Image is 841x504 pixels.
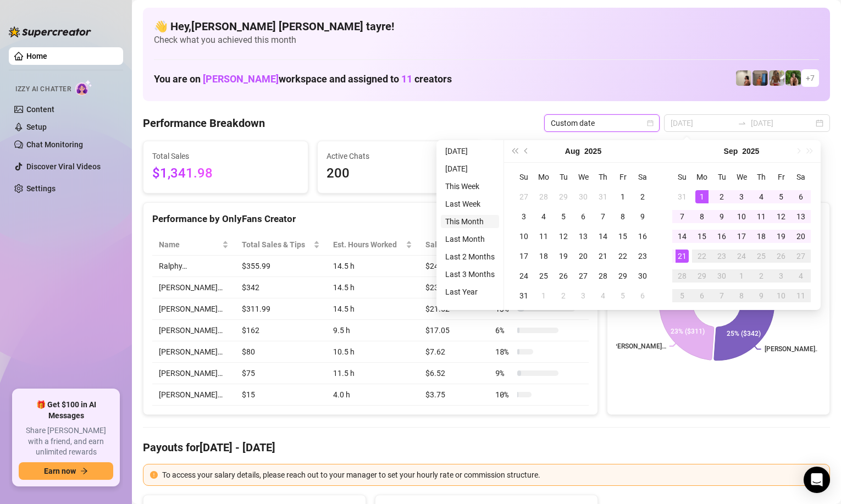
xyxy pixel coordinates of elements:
[327,384,419,406] td: 4.0 h
[514,226,534,246] td: 2025-08-10
[695,289,709,302] div: 6
[613,187,633,207] td: 2025-08-01
[537,269,550,283] div: 25
[715,269,728,283] div: 30
[26,162,101,171] a: Discover Viral Videos
[751,246,771,266] td: 2025-09-25
[712,167,732,187] th: Tu
[616,250,629,263] div: 22
[514,266,534,286] td: 2025-08-24
[517,250,530,263] div: 17
[75,80,92,96] img: AI Chatter
[633,207,652,226] td: 2025-08-09
[715,250,728,263] div: 23
[636,190,649,203] div: 2
[577,289,590,302] div: 3
[593,187,613,207] td: 2025-07-31
[152,256,235,277] td: Ralphy…
[534,266,554,286] td: 2025-08-25
[695,210,709,223] div: 8
[557,190,570,203] div: 29
[613,207,633,226] td: 2025-08-08
[534,246,554,266] td: 2025-08-18
[235,341,327,363] td: $80
[616,210,629,223] div: 8
[755,250,768,263] div: 25
[791,246,811,266] td: 2025-09-27
[672,226,692,246] td: 2025-09-14
[732,226,751,246] td: 2025-09-17
[616,289,629,302] div: 5
[154,73,452,85] h1: You are on workspace and assigned to creators
[695,230,709,243] div: 15
[771,226,791,246] td: 2025-09-19
[785,70,801,86] img: Nathaniel
[327,298,419,320] td: 14.5 h
[534,286,554,306] td: 2025-09-01
[791,226,811,246] td: 2025-09-20
[692,286,712,306] td: 2025-10-06
[557,230,570,243] div: 12
[573,167,593,187] th: We
[794,190,807,203] div: 6
[327,341,419,363] td: 10.5 h
[573,266,593,286] td: 2025-08-27
[152,363,235,384] td: [PERSON_NAME]…
[150,471,158,479] span: exclamation-circle
[203,73,279,85] span: [PERSON_NAME]
[152,320,235,341] td: [PERSON_NAME]…
[633,226,652,246] td: 2025-08-16
[419,320,489,341] td: $17.05
[732,266,751,286] td: 2025-10-01
[419,234,489,256] th: Sales / Hour
[495,346,513,358] span: 18 %
[735,289,748,302] div: 8
[554,226,573,246] td: 2025-08-12
[613,226,633,246] td: 2025-08-15
[242,239,312,251] span: Total Sales & Tips
[715,289,728,302] div: 7
[751,266,771,286] td: 2025-10-02
[732,246,751,266] td: 2025-09-24
[26,123,47,131] a: Setup
[521,140,533,162] button: Previous month (PageUp)
[554,207,573,226] td: 2025-08-05
[517,190,530,203] div: 27
[596,230,610,243] div: 14
[152,277,235,298] td: [PERSON_NAME]…
[534,187,554,207] td: 2025-07-28
[751,226,771,246] td: 2025-09-18
[557,289,570,302] div: 2
[695,250,709,263] div: 22
[419,363,489,384] td: $6.52
[514,246,534,266] td: 2025-08-17
[732,286,751,306] td: 2025-10-08
[751,117,814,129] input: End date
[724,140,738,162] button: Choose a month
[712,226,732,246] td: 2025-09-16
[771,207,791,226] td: 2025-09-12
[794,210,807,223] div: 13
[327,163,473,184] span: 200
[235,234,327,256] th: Total Sales & Tips
[712,246,732,266] td: 2025-09-23
[647,120,654,126] span: calendar
[774,230,788,243] div: 19
[735,269,748,283] div: 1
[152,163,299,184] span: $1,341.98
[537,230,550,243] div: 11
[676,289,689,302] div: 5
[554,187,573,207] td: 2025-07-29
[732,207,751,226] td: 2025-09-10
[742,140,759,162] button: Choose a year
[774,250,788,263] div: 26
[771,286,791,306] td: 2025-10-10
[791,187,811,207] td: 2025-09-06
[19,462,113,480] button: Earn nowarrow-right
[327,256,419,277] td: 14.5 h
[235,256,327,277] td: $355.99
[333,239,403,251] div: Est. Hours Worked
[771,266,791,286] td: 2025-10-03
[162,469,823,481] div: To access your salary details, please reach out to your manager to set your hourly rate or commis...
[554,167,573,187] th: Tu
